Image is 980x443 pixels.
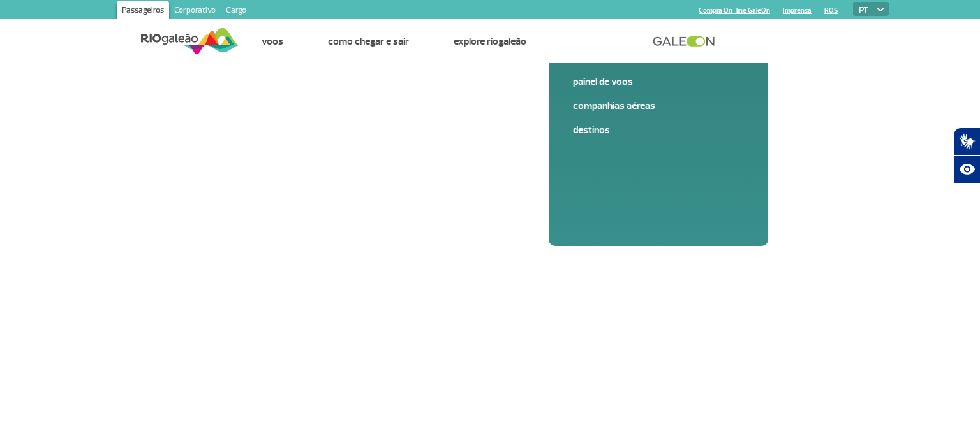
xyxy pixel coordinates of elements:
[262,35,283,48] a: Voos
[573,123,744,137] a: Destinos
[454,35,526,48] a: Explore RIOgaleão
[573,75,744,89] a: Painel de voos
[573,99,744,113] a: Companhias Aéreas
[953,156,980,184] button: Abrir recursos assistivos.
[328,35,409,48] a: Como chegar e sair
[221,1,251,22] a: Cargo
[953,127,980,184] div: Plugin de acessibilidade da Hand Talk.
[783,6,812,15] a: Imprensa
[824,6,838,15] a: RQS
[953,127,980,156] button: Abrir tradutor de língua de sinais.
[571,35,624,48] a: Atendimento
[117,1,169,22] a: Passageiros
[169,1,221,22] a: Corporativo
[699,6,770,15] a: Compra On-line GaleOn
